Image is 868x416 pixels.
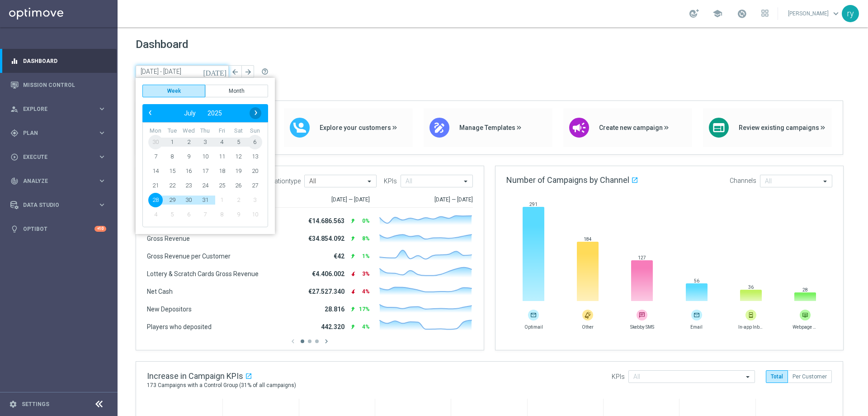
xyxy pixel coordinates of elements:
span: 10 [248,207,262,222]
span: 28 [148,193,163,207]
div: Plan [10,129,98,137]
span: 27 [248,178,262,193]
th: weekday [213,127,230,135]
button: lightbulb Optibot +10 [10,225,107,233]
a: Settings [22,402,49,407]
div: Data Studio [10,201,98,209]
button: track_changes Analyze keyboard_arrow_right [10,177,107,185]
bs-daterangepicker-container: calendar [136,78,275,234]
button: person_search Explore keyboard_arrow_right [10,105,107,113]
span: 9 [231,207,245,222]
span: Data Studio [23,202,98,208]
span: 11 [215,149,229,164]
button: Week [142,85,205,97]
span: 30 [181,193,196,207]
span: 30 [148,135,163,149]
span: 19 [231,164,245,178]
span: 29 [165,193,179,207]
div: Mission Control [10,73,106,97]
span: 5 [165,207,179,222]
span: Execute [23,154,98,160]
th: weekday [197,127,214,135]
a: Mission Control [23,73,106,97]
span: 21 [148,178,163,193]
button: gps_fixed Plan keyboard_arrow_right [10,129,107,137]
span: 1 [165,135,179,149]
span: 23 [181,178,196,193]
button: Data Studio keyboard_arrow_right [10,201,107,209]
a: Optibot [23,217,94,241]
th: weekday [230,127,247,135]
div: Optibot [10,217,106,241]
i: keyboard_arrow_right [98,105,106,113]
th: weekday [180,127,197,135]
span: Explore [23,106,98,112]
span: 2 [231,193,245,207]
div: Dashboard [10,49,106,73]
i: gps_fixed [10,129,19,137]
th: weekday [147,127,164,135]
span: school [712,9,722,19]
button: play_circle_outline Execute keyboard_arrow_right [10,153,107,161]
span: 1 [215,193,229,207]
div: +10 [94,226,106,232]
i: person_search [10,105,19,113]
span: 2025 [208,110,222,117]
span: Plan [23,130,98,136]
div: Explore [10,105,98,113]
span: 31 [198,193,212,207]
span: 7 [148,149,163,164]
i: equalizer [10,57,19,65]
th: weekday [246,127,263,135]
span: 7 [198,207,212,222]
span: › [250,107,262,119]
span: 24 [198,178,212,193]
span: 15 [165,164,179,178]
span: Analyze [23,178,98,184]
i: keyboard_arrow_right [98,129,106,137]
span: 3 [248,193,262,207]
span: 25 [215,178,229,193]
span: 4 [148,207,163,222]
button: 2025 [202,107,228,119]
a: [PERSON_NAME]keyboard_arrow_down [787,7,842,20]
button: Mission Control [10,81,107,89]
span: keyboard_arrow_down [831,9,841,19]
button: ‹ [145,107,156,119]
span: 8 [215,207,229,222]
th: weekday [164,127,181,135]
i: track_changes [10,177,19,185]
span: 14 [148,164,163,178]
span: 17 [198,164,212,178]
div: ry [842,5,859,22]
span: 8 [165,149,179,164]
span: 20 [248,164,262,178]
span: 4 [215,135,229,149]
span: 26 [231,178,245,193]
span: 22 [165,178,179,193]
span: 3 [198,135,212,149]
span: 12 [231,149,245,164]
div: Execute [10,153,98,161]
span: 9 [181,149,196,164]
span: 5 [231,135,245,149]
span: 6 [181,207,196,222]
span: 16 [181,164,196,178]
span: 2 [181,135,196,149]
button: › [250,107,261,119]
button: Month [205,85,268,97]
span: 13 [248,149,262,164]
i: lightbulb [10,225,19,233]
span: 10 [198,149,212,164]
span: ‹ [144,107,156,119]
span: July [184,110,196,117]
i: settings [9,400,17,408]
button: equalizer Dashboard [10,57,107,65]
button: July [178,107,202,119]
